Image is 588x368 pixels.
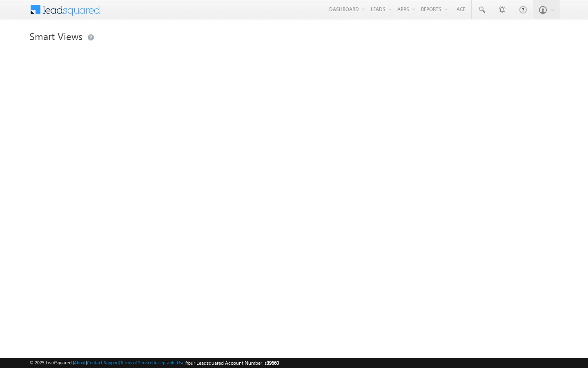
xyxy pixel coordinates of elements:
[154,360,185,365] a: Acceptable Use
[186,360,279,366] span: Your Leadsquared Account Number is
[267,360,279,366] span: 39660
[29,29,82,43] span: Smart Views
[74,360,86,365] a: About
[120,360,152,365] a: Terms of Service
[87,360,119,365] a: Contact Support
[29,359,279,367] span: © 2025 LeadSquared | | | | |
